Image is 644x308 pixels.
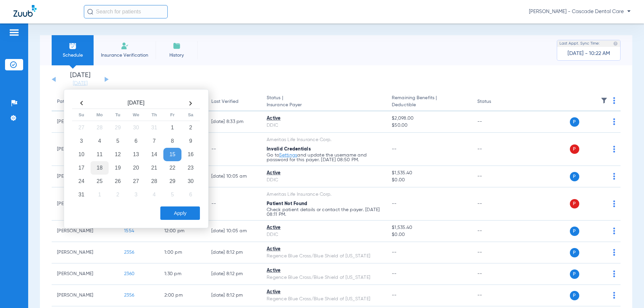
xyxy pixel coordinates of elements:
[559,40,600,47] span: Last Appt. Sync Time:
[392,293,397,298] span: --
[124,271,135,276] span: 2360
[267,201,307,206] span: Patient Not Found
[613,228,615,234] img: group-dot-blue.svg
[267,122,381,129] div: DDIC
[570,291,579,300] span: P
[160,206,200,220] button: Apply
[206,166,261,187] td: [DATE] 10:05 AM
[267,231,381,238] div: DDIC
[392,147,397,151] span: --
[613,146,615,152] img: group-dot-blue.svg
[267,296,381,303] div: Regence Blue Cross/Blue Shield of [US_STATE]
[206,285,261,306] td: [DATE] 8:12 PM
[99,52,151,59] span: Insurance Verification
[613,173,615,180] img: group-dot-blue.svg
[206,263,261,285] td: [DATE] 8:12 PM
[206,187,261,221] td: --
[568,50,610,57] span: [DATE] - 10:22 AM
[261,93,386,111] th: Status |
[267,177,381,184] div: DDIC
[392,231,466,238] span: $0.00
[57,98,113,105] div: Patient Name
[161,52,193,59] span: History
[91,98,181,109] th: [DATE]
[124,229,134,233] span: 1554
[570,144,579,154] span: P
[570,172,579,181] span: P
[472,111,517,133] td: --
[211,98,256,105] div: Last Verified
[570,227,579,236] span: P
[267,102,381,109] span: Insurance Payer
[472,166,517,187] td: --
[472,133,517,166] td: --
[392,224,466,231] span: $1,535.40
[529,8,631,15] span: [PERSON_NAME] - Cascade Dental Care
[613,97,615,104] img: group-dot-blue.svg
[472,221,517,242] td: --
[159,285,206,306] td: 2:00 PM
[124,293,134,298] span: 2356
[267,115,381,122] div: Active
[121,42,129,50] img: Manual Insurance Verification
[13,5,37,17] img: Zuub Logo
[613,200,615,207] img: group-dot-blue.svg
[472,187,517,221] td: --
[173,42,181,50] img: History
[392,122,466,129] span: $50.00
[52,285,119,306] td: [PERSON_NAME]
[601,97,607,104] img: filter.svg
[52,242,119,263] td: [PERSON_NAME]
[472,93,517,111] th: Status
[267,147,311,151] span: Invalid Credentials
[206,111,261,133] td: [DATE] 8:33 PM
[267,274,381,281] div: Regence Blue Cross/Blue Shield of [US_STATE]
[570,199,579,208] span: P
[57,52,89,59] span: Schedule
[392,250,397,255] span: --
[60,80,100,87] a: [DATE]
[267,191,381,198] div: Ameritas Life Insurance Corp.
[472,285,517,306] td: --
[392,115,466,122] span: $2,098.00
[392,271,397,276] span: --
[267,207,381,217] p: Check patient details or contact the payer. [DATE] 08:11 PM.
[610,276,644,308] iframe: Chat Widget
[52,221,119,242] td: [PERSON_NAME]
[159,263,206,285] td: 1:30 PM
[570,269,579,279] span: P
[570,248,579,257] span: P
[206,221,261,242] td: [DATE] 10:05 AM
[267,253,381,260] div: Regence Blue Cross/Blue Shield of [US_STATE]
[206,133,261,166] td: --
[472,242,517,263] td: --
[267,224,381,231] div: Active
[87,9,93,15] img: Search Icon
[613,41,618,46] img: last sync help info
[206,242,261,263] td: [DATE] 8:12 PM
[267,170,381,177] div: Active
[84,5,168,18] input: Search for patients
[570,117,579,127] span: P
[9,28,19,37] img: hamburger-icon
[267,153,381,162] p: Go to and update the username and password for this payer. [DATE] 08:50 PM.
[392,102,466,109] span: Deductible
[267,289,381,296] div: Active
[211,98,238,105] div: Last Verified
[613,270,615,277] img: group-dot-blue.svg
[392,201,397,206] span: --
[279,153,297,158] a: Settings
[613,249,615,256] img: group-dot-blue.svg
[57,98,87,105] div: Patient Name
[124,250,134,255] span: 2356
[267,267,381,274] div: Active
[69,42,77,50] img: Schedule
[60,72,100,87] li: [DATE]
[267,136,381,143] div: Ameritas Life Insurance Corp.
[159,221,206,242] td: 12:00 PM
[613,118,615,125] img: group-dot-blue.svg
[392,177,466,184] span: $0.00
[52,263,119,285] td: [PERSON_NAME]
[159,242,206,263] td: 1:00 PM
